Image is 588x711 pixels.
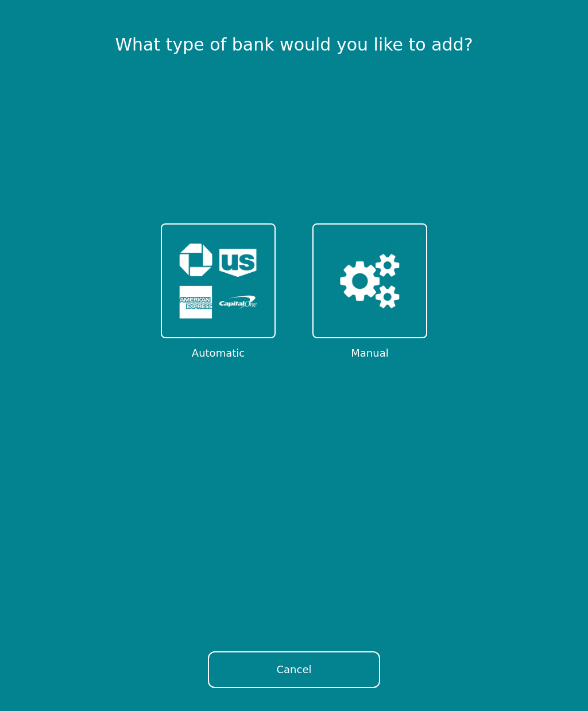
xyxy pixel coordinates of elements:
[325,236,415,326] img: Manual Bank
[173,236,263,326] img: Automatic Bank
[192,345,245,361] span: Automatic
[351,345,388,361] span: Manual
[208,651,380,688] button: Cancel
[115,34,473,55] h1: What type of bank would you like to add?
